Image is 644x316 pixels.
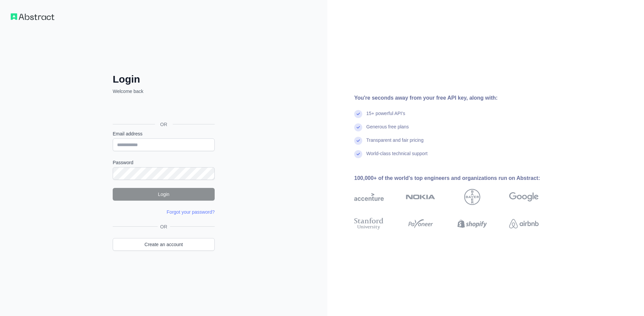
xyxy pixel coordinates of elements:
[109,102,217,117] iframe: Botón de Acceder con Google
[354,150,362,158] img: check mark
[11,13,54,20] img: Workflow
[113,238,215,251] a: Create an account
[509,216,539,231] img: airbnb
[113,73,215,85] h2: Login
[167,209,215,215] a: Forgot your password?
[366,110,405,123] div: 15+ powerful API's
[354,94,560,102] div: You're seconds away from your free API key, along with:
[366,150,428,164] div: World-class technical support
[366,123,409,137] div: Generous free plans
[406,189,435,205] img: nokia
[113,159,215,166] label: Password
[354,110,362,118] img: check mark
[458,216,487,231] img: shopify
[354,216,384,231] img: stanford university
[509,189,539,205] img: google
[354,189,384,205] img: accenture
[354,137,362,145] img: check mark
[406,216,435,231] img: payoneer
[113,130,215,137] label: Email address
[366,137,424,150] div: Transparent and fair pricing
[464,189,480,205] img: bayer
[113,88,215,95] p: Welcome back
[155,121,173,128] span: OR
[354,123,362,131] img: check mark
[354,174,560,182] div: 100,000+ of the world's top engineers and organizations run on Abstract:
[113,188,215,201] button: Login
[158,223,170,230] span: OR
